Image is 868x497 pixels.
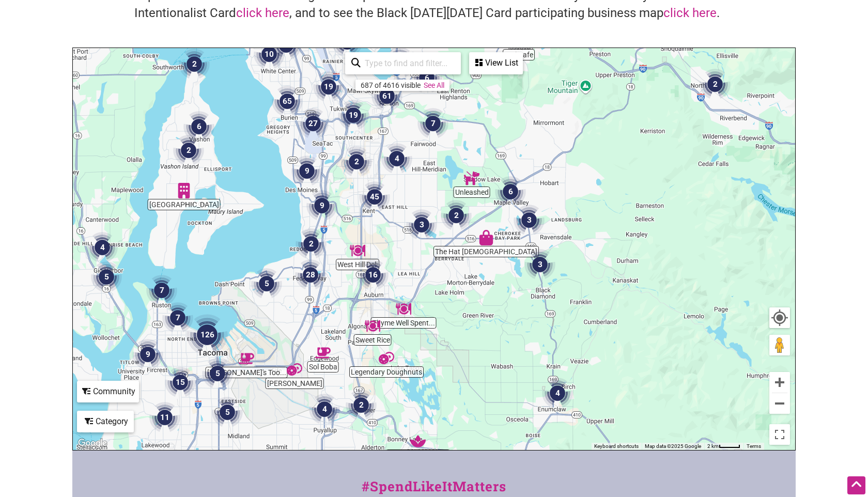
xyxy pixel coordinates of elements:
[663,6,717,20] a: click here
[704,443,743,450] button: Map Scale: 2 km per 38 pixels
[396,301,411,317] div: Thyme Well Spent Catering
[202,358,233,389] div: 5
[236,6,289,20] a: click here
[179,49,210,80] div: 2
[441,200,472,231] div: 2
[87,232,118,263] div: 4
[645,443,701,449] span: Map data ©2025 Google
[478,230,494,245] div: The Hat Lady
[594,443,639,450] button: Keyboard shortcuts
[149,402,180,433] div: 11
[514,205,545,236] div: 3
[306,190,337,221] div: 9
[75,437,110,450] img: Google
[315,345,331,361] div: Sol Boba
[847,476,865,494] div: Scroll Back to Top
[187,314,228,355] div: 126
[162,302,193,333] div: 7
[346,390,377,421] div: 2
[365,318,380,334] div: Sweet Rice
[542,378,573,409] div: 4
[381,143,412,174] div: 4
[146,275,177,306] div: 7
[524,249,555,280] div: 3
[338,100,369,131] div: 19
[361,53,455,73] input: Type to find and filter...
[251,268,282,299] div: 5
[747,443,761,449] a: Terms
[78,412,133,431] div: Category
[77,411,134,432] div: Filter by category
[78,382,138,401] div: Community
[132,339,163,370] div: 9
[358,259,389,290] div: 16
[406,209,437,240] div: 3
[212,397,243,428] div: 5
[371,81,402,112] div: 61
[91,261,122,292] div: 5
[77,381,139,402] div: Filter by Community
[769,372,790,393] button: Zoom in
[769,335,790,355] button: Drag Pegman onto the map to open Street View
[272,86,303,117] div: 65
[469,52,523,74] div: See a list of the visible businesses
[464,170,479,186] div: Unleashed
[287,362,302,377] div: Kusher Bakery
[417,108,448,139] div: 7
[341,146,372,177] div: 2
[309,394,340,425] div: 4
[700,69,731,100] div: 2
[424,81,444,89] a: See All
[769,307,790,328] button: Your Location
[495,176,526,207] div: 6
[75,437,110,450] a: Open this area in Google Maps (opens a new window)
[345,52,461,74] div: Type to search and filter
[769,393,790,414] button: Zoom out
[768,424,791,446] button: Toggle fullscreen view
[165,367,196,398] div: 15
[176,183,192,198] div: Froggsong Gardens
[291,156,322,187] div: 9
[359,181,390,212] div: 45
[239,351,254,366] div: Lizzie Lou's Too Cafe
[410,433,426,449] div: Honey Glow Health
[183,111,214,142] div: 6
[313,71,344,102] div: 19
[379,350,394,366] div: Legendary Doughnuts
[254,39,285,70] div: 10
[173,135,204,166] div: 2
[298,108,329,139] div: 27
[470,53,522,73] div: View List
[707,443,719,449] span: 2 km
[296,228,327,259] div: 2
[350,243,365,258] div: West Hill Deli
[361,81,421,89] div: 687 of 4616 visible
[295,259,326,290] div: 28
